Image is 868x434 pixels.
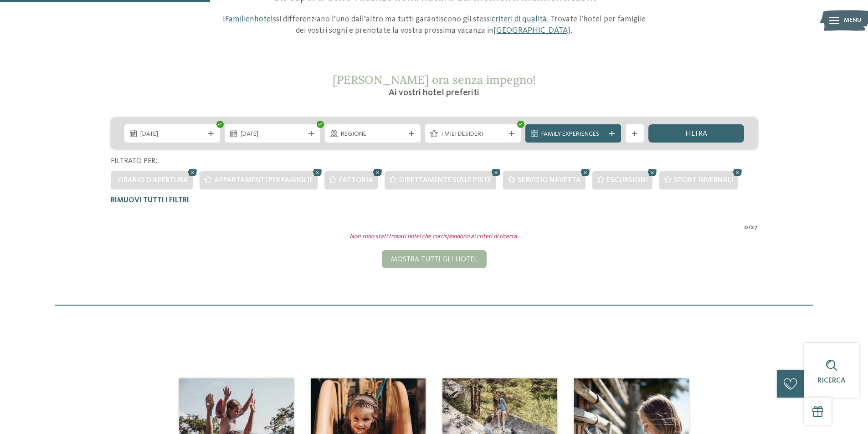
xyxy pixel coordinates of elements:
[685,130,707,138] span: filtra
[441,130,505,139] span: I miei desideri
[518,177,581,184] span: Servizio navetta
[607,177,648,184] span: Escursioni
[241,130,304,139] span: [DATE]
[744,223,748,232] span: 0
[399,177,492,184] span: Direttamente sulle piste
[214,177,313,184] span: Appartamenti per famiglie
[339,177,373,184] span: Fattoria
[111,197,189,204] span: Rimuovi tutti i filtri
[111,158,157,165] span: Filtrato per:
[817,377,846,384] span: Ricerca
[748,223,751,232] span: /
[541,130,605,139] span: Family Experiences
[225,15,276,23] a: Familienhotels
[104,232,765,241] div: Non sono stati trovati hotel che corrispondono ai criteri di ricerca.
[140,130,204,139] span: [DATE]
[382,250,487,268] div: Mostra tutti gli hotel
[333,72,536,87] span: [PERSON_NAME] ora senza impegno!
[118,177,188,184] span: Orario d'apertura
[389,88,479,97] span: Ai vostri hotel preferiti
[492,15,547,23] a: criteri di qualità
[218,14,651,36] p: I si differenziano l’uno dall’altro ma tutti garantiscono gli stessi . Trovate l’hotel per famigl...
[341,130,405,139] span: Regione
[493,26,570,35] a: [GEOGRAPHIC_DATA]
[674,177,733,184] span: Sport invernali
[751,223,758,232] span: 27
